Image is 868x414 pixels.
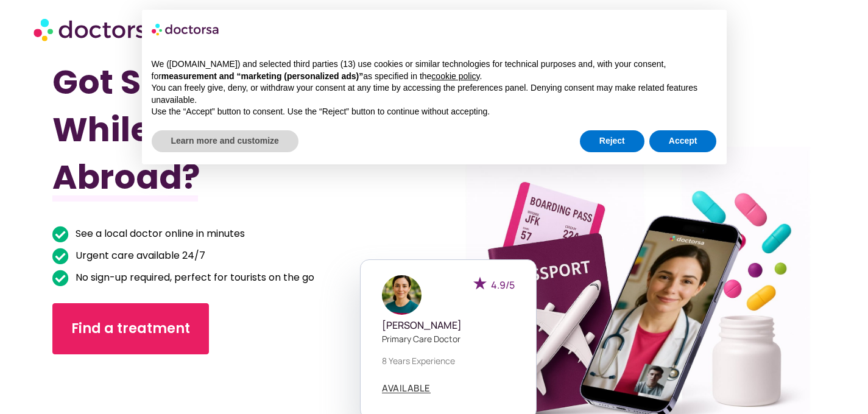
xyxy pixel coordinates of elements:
[382,320,515,331] h5: [PERSON_NAME]
[649,130,717,152] button: Accept
[72,247,205,264] span: Urgent care available 24/7
[491,278,515,292] span: 4.9/5
[161,71,363,81] strong: measurement and “marketing (personalized ads)”
[152,19,220,39] img: logo
[71,319,190,339] span: Find a treatment
[72,225,245,242] span: See a local doctor online in minutes
[152,130,298,152] button: Learn more and customize
[152,82,717,106] p: You can freely give, deny, or withdraw your consent at any time by accessing the preferences pane...
[152,106,717,118] p: Use the “Accept” button to consent. Use the “Reject” button to continue without accepting.
[431,71,479,81] a: cookie policy
[152,58,717,82] p: We ([DOMAIN_NAME]) and selected third parties (13) use cookies or similar technologies for techni...
[52,303,209,354] a: Find a treatment
[382,354,515,367] p: 8 years experience
[382,332,515,345] p: Primary care doctor
[382,384,431,393] a: AVAILABLE
[580,130,644,152] button: Reject
[52,58,377,201] h1: Got Sick While Traveling Abroad?
[72,269,314,286] span: No sign-up required, perfect for tourists on the go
